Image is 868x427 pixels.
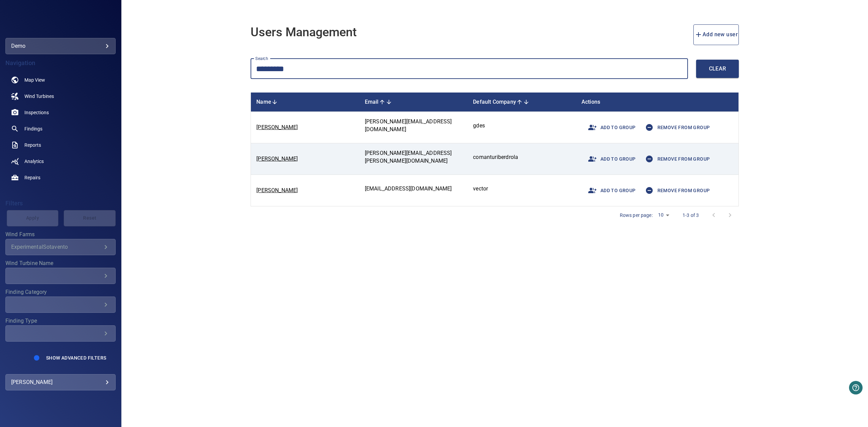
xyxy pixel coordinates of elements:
label: Wind Farms [5,232,116,237]
a: [PERSON_NAME] [256,124,298,130]
div: demo [5,38,116,54]
p: gdes [473,122,571,130]
span: Reports [24,142,41,148]
span: Analytics [24,158,44,165]
span: Clear [710,64,725,74]
th: Toggle SortBy [251,93,359,112]
span: Remove from group [641,182,710,199]
p: Rows per page: [620,212,653,219]
p: comanturiberdrola [473,154,571,161]
span: Remove from group [641,151,710,167]
span: Add to group [584,182,636,199]
button: Add to group [581,117,638,138]
span: Remove from group [641,119,710,136]
p: vector [473,185,571,193]
div: Finding Category [5,297,116,313]
a: findings noActive [5,121,116,137]
span: Map View [24,77,45,83]
a: windturbines noActive [5,88,116,104]
span: Add to group [584,151,636,167]
button: Add to group [581,180,638,201]
span: Add new user [694,30,738,39]
div: Wind Turbine Name [5,268,116,284]
button: Show Advanced Filters [42,352,110,363]
h4: Navigation [5,60,116,66]
label: Finding Category [5,289,116,295]
div: Name [256,98,354,106]
div: Finding Type [5,325,116,342]
div: demo [11,41,110,52]
a: analytics noActive [5,153,116,169]
div: Default Company [473,98,571,106]
div: 10 [655,210,672,220]
p: 1-3 of 3 [683,212,699,219]
a: inspections noActive [5,104,116,121]
a: map noActive [5,72,116,88]
button: Remove from group [638,149,713,169]
button: Remove from group [638,117,713,138]
p: [EMAIL_ADDRESS][DOMAIN_NAME] [365,185,462,193]
a: [PERSON_NAME] [256,156,298,162]
label: Wind Turbine Name [5,261,116,266]
span: Inspections [24,109,49,116]
label: Finding Type [5,318,116,324]
span: Add to group [584,119,636,136]
h4: Filters [5,200,116,207]
h1: Users Management [251,26,357,39]
a: reports noActive [5,137,116,153]
a: repairs noActive [5,169,116,186]
span: Findings [24,125,42,132]
a: [PERSON_NAME] [256,187,298,194]
button: Remove from group [638,180,713,201]
span: Show Advanced Filters [46,355,106,361]
button: add new user [693,24,739,45]
div: Actions [581,98,733,106]
div: [PERSON_NAME] [11,377,110,388]
th: Toggle SortBy [359,93,468,112]
button: Add to group [581,149,638,169]
div: Email [365,98,462,106]
button: Clear [696,60,739,78]
th: Toggle SortBy [468,93,576,112]
p: [PERSON_NAME][EMAIL_ADDRESS][DOMAIN_NAME] [365,118,462,134]
span: Repairs [24,174,40,181]
div: ExperimentalSotavento [11,244,102,250]
span: Wind Turbines [24,93,54,100]
div: Wind Farms [5,239,116,255]
p: [PERSON_NAME][EMAIL_ADDRESS][PERSON_NAME][DOMAIN_NAME] [365,149,462,165]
